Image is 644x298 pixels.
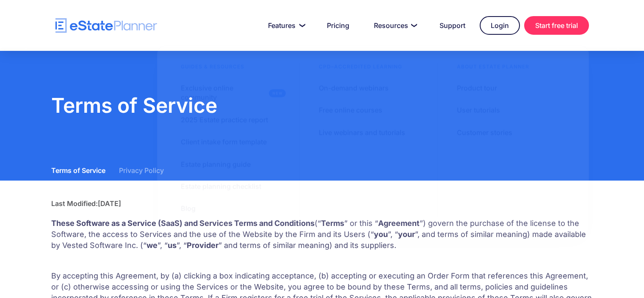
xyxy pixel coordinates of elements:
[364,17,425,34] a: Resources
[319,128,405,137] div: Live webinars and tutorials
[51,218,593,251] p: (“ ” or this “ ”) govern the purchase of the license to the Software, the access to Services and ...
[374,230,388,239] strong: you
[119,164,164,176] div: Privacy Policy
[480,16,520,35] a: Login
[181,137,267,147] div: Client intake form template
[51,199,98,208] div: Last Modified:
[398,230,415,239] strong: your
[181,204,196,213] div: Blog
[429,17,475,34] a: Support
[446,63,540,75] div: About estate planner
[317,17,359,34] a: Pricing
[187,241,218,250] strong: Provider
[170,79,291,106] a: Exclusive online community
[446,101,511,119] a: User tutorials
[308,63,413,75] div: CPD–accredited learning
[457,83,497,92] div: Product tour
[308,101,393,119] a: Free online courses
[457,128,512,137] div: Customer stories
[170,63,255,75] div: Guides & resources
[181,181,261,191] div: Estate planning checklist
[181,159,251,169] div: Estate planning guide
[170,177,272,195] a: Estate planning checklist
[51,255,593,266] p: ‍
[181,115,268,124] div: 2025 Estate practice report
[170,133,277,151] a: Client intake form template
[55,18,157,33] a: home
[170,155,261,173] a: Estate planning guide
[51,93,593,118] h2: Terms of Service
[170,111,279,128] a: 2025 Estate practice report
[446,123,523,141] a: Customer stories
[308,123,416,141] a: Live webinars and tutorials
[170,200,206,217] a: Blog
[51,219,315,228] strong: These Software as a Service (SaaS) and Services Terms and Conditions
[308,79,399,97] a: On-demand webinars
[181,83,265,102] div: Exclusive online community
[119,160,164,181] a: Privacy Policy
[168,241,177,250] strong: us
[524,16,589,35] a: Start free trial
[51,160,105,181] a: Terms of Service
[146,241,158,250] strong: we
[319,106,382,115] div: Free online courses
[457,106,500,115] div: User tutorials
[51,164,105,176] div: Terms of Service
[98,199,121,208] div: [DATE]
[319,83,389,92] div: On-demand webinars
[258,17,312,34] a: Features
[446,79,508,97] a: Product tour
